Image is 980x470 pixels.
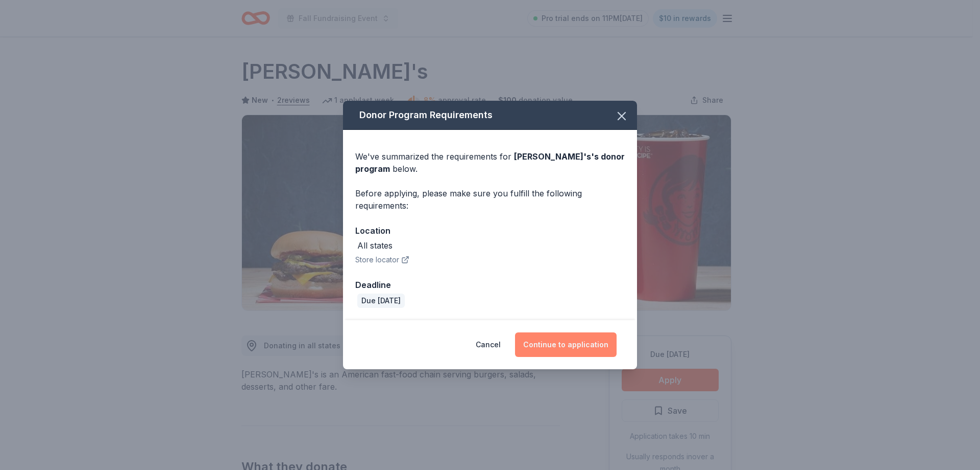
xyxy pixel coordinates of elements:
button: Cancel [476,332,501,357]
button: Store locator [355,254,409,266]
div: Donor Program Requirements [343,101,637,130]
button: Continue to application [515,332,617,357]
div: All states [357,239,393,252]
div: Deadline [355,278,625,292]
div: Location [355,224,625,237]
div: Due [DATE] [357,294,405,308]
div: We've summarized the requirements for below. [355,150,625,175]
div: Before applying, please make sure you fulfill the following requirements: [355,187,625,212]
